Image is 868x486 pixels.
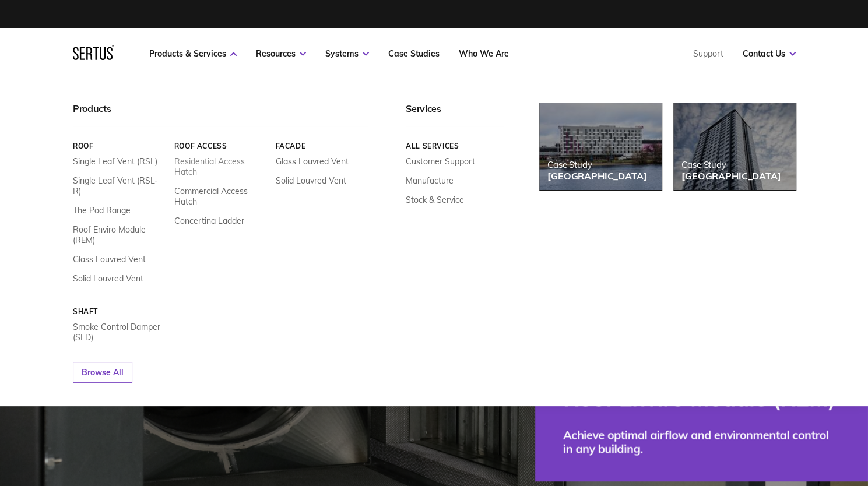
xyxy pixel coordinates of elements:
a: Facade [275,142,368,150]
a: All services [406,142,504,150]
a: Support [693,48,723,59]
a: Case Studies [388,48,440,59]
a: Solid Louvred Vent [73,273,143,284]
div: [GEOGRAPHIC_DATA] [681,170,781,182]
a: Who We Are [459,48,509,59]
a: Roof Enviro Module (REM) [73,224,166,245]
a: Shaft [73,307,166,316]
a: Roof Access [174,142,266,150]
a: Case Study[GEOGRAPHIC_DATA] [539,103,662,190]
a: Customer Support [406,156,475,167]
a: Solid Louvred Vent [275,175,346,186]
a: Residential Access Hatch [174,156,266,177]
div: Case Study [681,159,781,170]
div: Case Study [547,159,646,170]
a: Concertina Ladder [174,216,244,226]
a: Contact Us [743,48,796,59]
a: The Pod Range [73,205,131,216]
a: Single Leaf Vent (RSL) [73,156,157,167]
a: Single Leaf Vent (RSL-R) [73,175,166,196]
a: Resources [256,48,306,59]
div: [GEOGRAPHIC_DATA] [547,170,646,182]
iframe: Chat Widget [658,351,868,486]
a: Case Study[GEOGRAPHIC_DATA] [673,103,796,190]
a: Roof [73,142,166,150]
a: Glass Louvred Vent [73,254,146,265]
a: Manufacture [406,175,454,186]
div: Products [73,103,368,126]
a: Stock & Service [406,195,464,205]
div: Services [406,103,504,126]
a: Smoke Control Damper (SLD) [73,322,166,343]
a: Commercial Access Hatch [174,186,266,207]
a: Products & Services [149,48,237,59]
a: Browse All [73,362,132,383]
a: Systems [325,48,369,59]
a: Glass Louvred Vent [275,156,348,167]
